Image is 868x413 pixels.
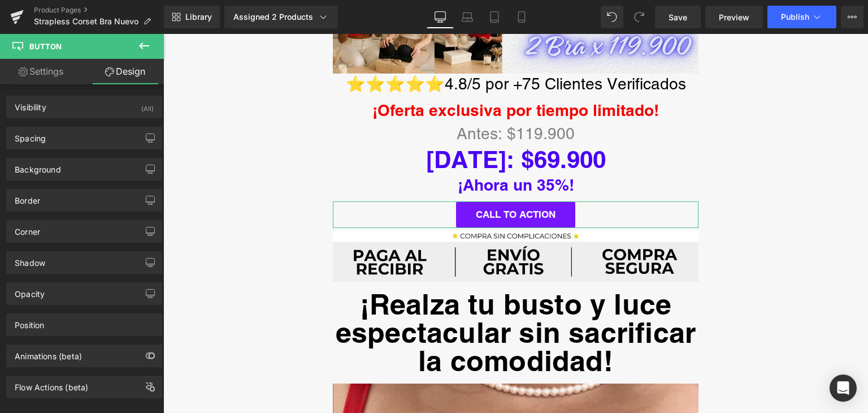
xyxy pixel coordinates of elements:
a: Design [84,59,166,84]
div: (All) [141,96,154,115]
a: Call To Action [293,167,412,194]
div: Shadow [15,252,45,268]
div: Assigned 2 Products [233,11,329,23]
button: Undo [601,6,623,28]
span: Library [185,12,212,22]
h1: [DATE]: $69.900 [170,110,535,141]
div: Flow Actions (beta) [15,376,88,392]
div: Border [15,190,40,205]
span: Strapless Corset Bra Nuevo [34,17,138,26]
div: Animations (beta) [15,345,82,361]
span: Button [29,42,62,51]
div: Position [15,314,44,330]
h1: ¡Ahora un 35%! [170,141,535,161]
div: Opacity [15,283,45,299]
h1: ¡Realza tu busto y luce espectacular sin sacrificar la comodidad! [170,256,535,341]
span: Publish [781,12,809,21]
div: Open Intercom Messenger [830,375,857,402]
h1: ⭐⭐⭐⭐⭐4.8/5 por +75 Clientes Verificados [170,40,535,60]
span: Antes: $119.900 [293,91,411,109]
button: Redo [628,6,650,28]
div: Visibility [15,96,46,112]
a: Mobile [508,6,535,28]
a: Laptop [454,6,481,28]
span: Preview [719,11,749,23]
div: Corner [15,221,40,236]
a: New Library [164,6,220,28]
div: Background [15,158,61,174]
h1: ¡Oferta exclusiva por tiempo limitado! [170,66,535,87]
span: Save [669,11,687,23]
a: Preview [705,6,763,28]
div: Spacing [15,127,46,143]
a: Desktop [427,6,454,28]
button: More [841,6,863,28]
button: Publish [767,6,836,28]
a: Tablet [481,6,508,28]
a: Product Pages [34,6,164,15]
